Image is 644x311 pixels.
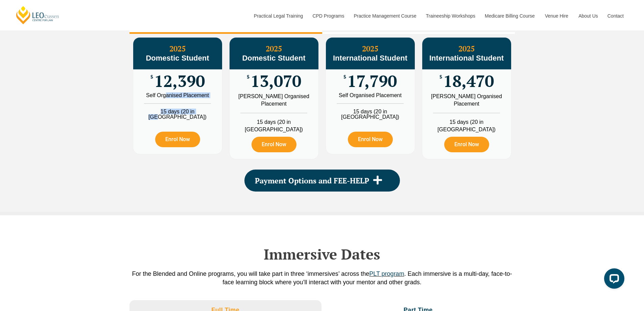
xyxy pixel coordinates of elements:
a: [PERSON_NAME] Centre for Law [15,5,60,25]
div: Self Organised Placement [138,93,217,98]
span: Domestic Student [242,54,305,62]
span: 17,790 [347,74,397,88]
h3: 2025 [326,44,415,63]
div: Self Organised Placement [331,93,410,98]
a: Enrol Now [252,137,296,152]
div: [PERSON_NAME] Organised Placement [235,93,313,108]
h3: 2025 [230,44,318,63]
a: Enrol Now [444,137,489,152]
h2: Immersive Dates [129,246,515,263]
a: Practical Legal Training [249,1,308,30]
span: International Student [333,54,407,62]
span: $ [150,74,153,80]
span: 18,470 [443,74,494,88]
a: Venue Hire [540,1,573,30]
a: Enrol Now [348,132,393,147]
iframe: LiveChat chat widget [599,266,627,294]
span: $ [439,74,442,80]
a: CPD Programs [307,1,349,30]
p: For the Blended and Online programs, you will take part in three ‘immersives’ across the . Each i... [129,270,515,287]
li: 15 days (20 in [GEOGRAPHIC_DATA]) [230,113,318,133]
span: International Student [429,54,504,62]
h3: 2025 [133,44,222,63]
a: Traineeship Workshops [421,1,480,30]
span: Domestic Student [146,54,209,62]
span: 13,070 [251,74,301,88]
span: Payment Options and FEE-HELP [255,177,369,184]
li: 15 days (20 in [GEOGRAPHIC_DATA]) [422,113,511,133]
div: [PERSON_NAME] Organised Placement [427,93,506,108]
li: 15 days (20 in [GEOGRAPHIC_DATA]) [326,103,415,120]
a: Enrol Now [155,132,200,147]
a: About Us [573,1,602,30]
li: 15 days (20 in [GEOGRAPHIC_DATA]) [133,103,222,120]
a: PLT program [369,270,404,277]
span: $ [343,74,346,80]
span: 12,390 [154,74,205,88]
h3: 2025 [422,44,511,63]
a: Medicare Billing Course [480,1,540,30]
a: Contact [602,1,629,30]
a: Practice Management Course [349,1,421,30]
span: $ [247,74,249,80]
